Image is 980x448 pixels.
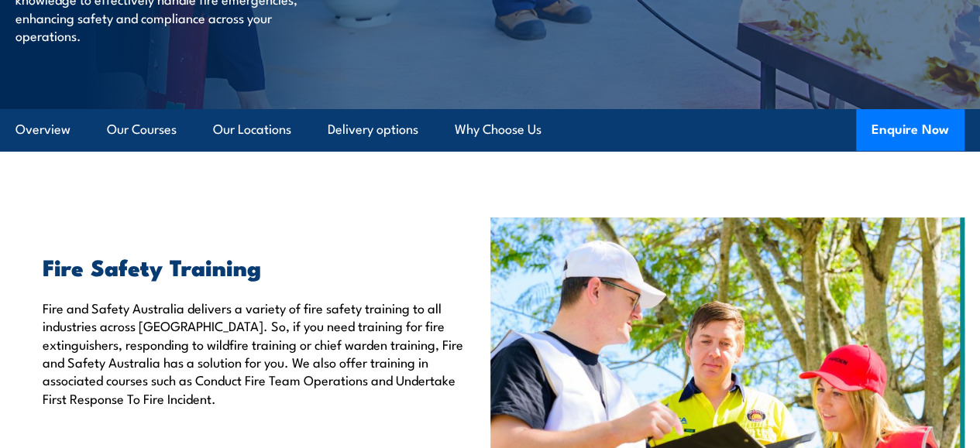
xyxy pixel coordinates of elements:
[455,109,542,150] a: Why Choose Us
[15,109,70,150] a: Overview
[43,299,467,407] p: Fire and Safety Australia delivers a variety of fire safety training to all industries across [GE...
[328,109,418,150] a: Delivery options
[43,256,467,276] h2: Fire Safety Training
[107,109,177,150] a: Our Courses
[213,109,291,150] a: Our Locations
[856,109,965,151] button: Enquire Now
